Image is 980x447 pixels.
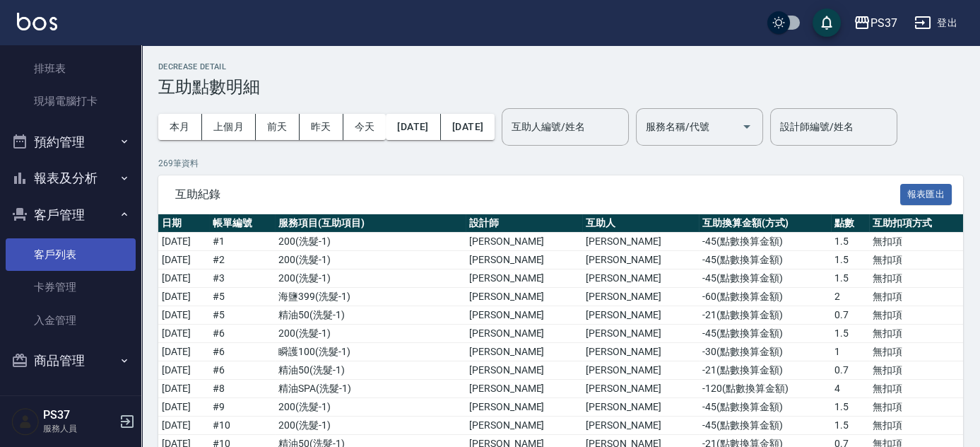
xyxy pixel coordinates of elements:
[209,325,275,343] td: # 6
[699,343,831,361] td: -30 ( 點數換算金額 )
[869,269,963,288] td: 無扣項
[831,380,869,398] td: 4
[831,233,869,251] td: 1.5
[175,187,900,202] span: 互助紀錄
[582,343,699,361] td: [PERSON_NAME]
[209,269,275,288] td: # 3
[869,233,963,251] td: 無扣項
[158,306,209,325] td: [DATE]
[582,288,699,306] td: [PERSON_NAME]
[869,306,963,325] td: 無扣項
[869,398,963,417] td: 無扣項
[699,417,831,435] td: -45 ( 點數換算金額 )
[466,361,582,380] td: [PERSON_NAME]
[43,408,115,422] h5: PS37
[869,214,963,233] th: 互助扣項方式
[6,85,136,117] a: 現場電腦打卡
[831,251,869,269] td: 1.5
[699,288,831,306] td: -60 ( 點數換算金額 )
[275,380,466,398] td: 精油SPA ( 洗髮-1 )
[699,380,831,398] td: -120 ( 點數換算金額 )
[466,269,582,288] td: [PERSON_NAME]
[831,325,869,343] td: 1.5
[209,214,275,233] th: 帳單編號
[582,417,699,435] td: [PERSON_NAME]
[831,269,869,288] td: 1.5
[869,288,963,306] td: 無扣項
[158,398,209,417] td: [DATE]
[158,77,963,97] h3: 互助點數明細
[17,13,57,30] img: Logo
[158,269,209,288] td: [DATE]
[831,288,869,306] td: 2
[736,115,758,138] button: Open
[343,114,386,140] button: 今天
[699,398,831,417] td: -45 ( 點數換算金額 )
[158,343,209,361] td: [DATE]
[209,380,275,398] td: # 8
[699,325,831,343] td: -45 ( 點數換算金額 )
[582,233,699,251] td: [PERSON_NAME]
[6,238,136,271] a: 客戶列表
[158,62,963,71] h2: Decrease Detail
[158,114,202,140] button: 本月
[699,306,831,325] td: -21 ( 點數換算金額 )
[6,160,136,197] button: 報表及分析
[209,306,275,325] td: # 5
[869,361,963,380] td: 無扣項
[158,380,209,398] td: [DATE]
[6,197,136,233] button: 客戶管理
[209,417,275,435] td: # 10
[158,417,209,435] td: [DATE]
[582,361,699,380] td: [PERSON_NAME]
[209,251,275,269] td: # 2
[256,114,300,140] button: 前天
[6,124,136,161] button: 預約管理
[869,380,963,398] td: 無扣項
[699,361,831,380] td: -21 ( 點數換算金額 )
[275,214,466,233] th: 服務項目(互助項目)
[6,271,136,303] a: 卡券管理
[158,251,209,269] td: [DATE]
[275,417,466,435] td: 200 ( 洗髮-1 )
[869,251,963,269] td: 無扣項
[6,52,136,85] a: 排班表
[209,361,275,380] td: # 6
[275,251,466,269] td: 200 ( 洗髮-1 )
[158,157,963,170] p: 269 筆資料
[275,288,466,306] td: 海鹽399 ( 洗髮-1 )
[699,269,831,288] td: -45 ( 點數換算金額 )
[466,325,582,343] td: [PERSON_NAME]
[582,251,699,269] td: [PERSON_NAME]
[831,214,869,233] th: 點數
[900,184,952,206] button: 報表匯出
[275,361,466,380] td: 精油50 ( 洗髮-1 )
[831,306,869,325] td: 0.7
[813,8,841,37] button: save
[466,214,582,233] th: 設計師
[158,288,209,306] td: [DATE]
[6,342,136,379] button: 商品管理
[699,233,831,251] td: -45 ( 點數換算金額 )
[699,251,831,269] td: -45 ( 點數換算金額 )
[202,114,256,140] button: 上個月
[848,8,903,37] button: PS37
[441,114,495,140] button: [DATE]
[582,306,699,325] td: [PERSON_NAME]
[300,114,343,140] button: 昨天
[831,361,869,380] td: 0.7
[466,398,582,417] td: [PERSON_NAME]
[209,233,275,251] td: # 1
[386,114,440,140] button: [DATE]
[582,398,699,417] td: [PERSON_NAME]
[869,343,963,361] td: 無扣項
[209,288,275,306] td: # 5
[275,306,466,325] td: 精油50 ( 洗髮-1 )
[466,417,582,435] td: [PERSON_NAME]
[158,233,209,251] td: [DATE]
[909,10,963,36] button: 登出
[870,14,897,32] div: PS37
[582,269,699,288] td: [PERSON_NAME]
[43,422,115,435] p: 服務人員
[582,380,699,398] td: [PERSON_NAME]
